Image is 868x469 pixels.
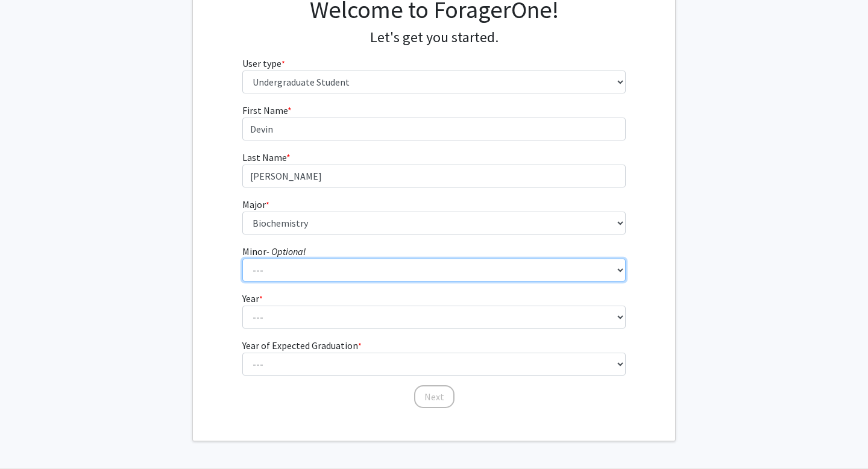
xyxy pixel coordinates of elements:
[266,245,306,257] i: - Optional
[242,291,263,306] label: Year
[242,151,286,163] span: Last Name
[242,29,626,46] h4: Let's get you started.
[242,197,269,212] label: Major
[242,56,285,71] label: User type
[414,385,454,408] button: Next
[242,244,306,259] label: Minor
[242,104,288,116] span: First Name
[9,415,51,460] iframe: Chat
[242,338,362,353] label: Year of Expected Graduation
